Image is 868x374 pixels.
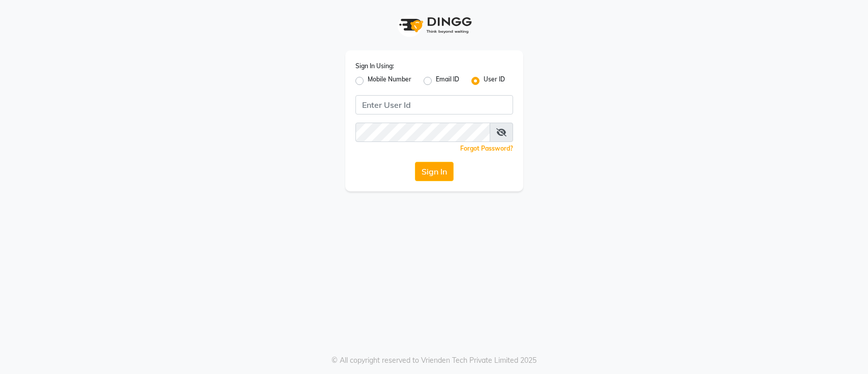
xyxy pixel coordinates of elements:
[355,62,394,71] label: Sign In Using:
[460,145,513,152] a: Forgot Password?
[368,75,411,87] label: Mobile Number
[394,10,475,40] img: logo1.svg
[484,75,505,87] label: User ID
[436,75,459,87] label: Email ID
[355,123,490,142] input: Username
[355,95,513,114] input: Username
[415,162,454,181] button: Sign In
